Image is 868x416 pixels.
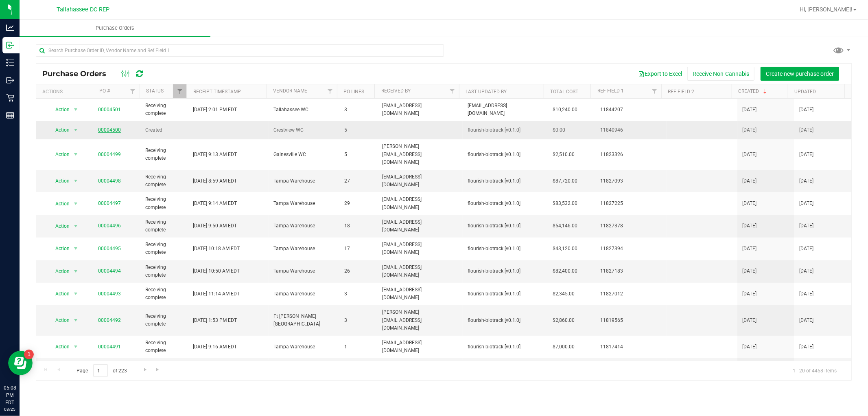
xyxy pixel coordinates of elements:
span: select [71,149,81,160]
span: 11827378 [600,222,662,230]
span: $2,345.00 [553,290,575,298]
span: Receiving complete [145,241,183,256]
span: select [71,220,81,232]
a: PO # [99,88,110,94]
span: $54,146.00 [553,222,578,230]
span: 3 [344,106,372,114]
span: 3 [344,290,372,298]
span: select [71,124,81,136]
span: 11827183 [600,267,662,275]
span: $87,720.00 [553,177,578,185]
span: $83,532.00 [553,200,578,207]
span: Action [48,198,70,209]
span: [DATE] 8:59 AM EDT [193,177,237,185]
span: Page of 223 [70,364,134,377]
span: Purchase Orders [85,24,145,32]
a: Filter [446,84,459,98]
input: 1 [93,364,108,377]
a: 00004492 [98,317,121,323]
span: 1 - 20 of 4458 items [786,364,843,376]
a: 00004498 [98,178,121,184]
span: Action [48,124,70,136]
iframe: Resource center [8,351,33,375]
span: 17 [344,245,372,253]
span: [DATE] [742,290,756,298]
span: Action [48,104,70,115]
span: 5 [344,151,372,158]
span: Hi, [PERSON_NAME]! [800,6,853,13]
span: flourish-biotrack [v0.1.0] [468,317,543,324]
span: Action [48,315,70,326]
span: select [71,198,81,209]
span: flourish-biotrack [v0.1.0] [468,177,543,185]
span: [DATE] 9:13 AM EDT [193,151,237,158]
a: Receipt Timestamp [193,89,241,95]
span: [DATE] 10:18 AM EDT [193,245,240,253]
a: Last Updated By [466,89,507,95]
span: Tampa Warehouse [273,290,335,298]
span: [DATE] [742,317,756,324]
span: [EMAIL_ADDRESS][DOMAIN_NAME] [382,339,458,354]
a: Filter [126,84,140,98]
span: Tampa Warehouse [273,177,335,185]
a: Filter [324,84,337,98]
span: $2,860.00 [553,317,575,324]
span: 11819565 [600,317,662,324]
span: 11823326 [600,151,662,158]
span: 1 [344,343,372,351]
span: Purchase Orders [42,69,114,78]
span: Tampa Warehouse [273,200,335,207]
button: Receive Non-Cannabis [687,67,754,81]
a: Total Cost [550,89,578,95]
a: 00004497 [98,200,121,206]
input: Search Purchase Order ID, Vendor Name and Ref Field 1 [36,44,444,57]
inline-svg: Analytics [6,24,14,32]
span: 5 [344,126,372,134]
span: [EMAIL_ADDRESS][DOMAIN_NAME] [382,196,458,211]
span: [EMAIL_ADDRESS][DOMAIN_NAME] [382,264,458,279]
a: Filter [173,84,186,98]
span: Receiving complete [145,339,183,354]
span: [DATE] [799,222,813,230]
iframe: Resource center unread badge [24,350,34,359]
span: $7,000.00 [553,343,575,351]
span: [DATE] 10:50 AM EDT [193,267,240,275]
span: Crestview WC [273,126,335,134]
span: [DATE] [799,106,813,114]
a: PO Lines [343,89,364,95]
span: [DATE] [742,222,756,230]
span: [DATE] [742,126,756,134]
a: 00004491 [98,344,121,350]
inline-svg: Inbound [6,41,14,49]
span: Receiving complete [145,147,183,162]
span: 11827225 [600,200,662,207]
span: [DATE] [799,343,813,351]
span: [EMAIL_ADDRESS][DOMAIN_NAME] [382,102,458,117]
span: 11827093 [600,177,662,185]
span: Action [48,149,70,160]
a: 00004500 [98,127,121,133]
span: [DATE] [799,200,813,207]
span: flourish-biotrack [v0.1.0] [468,151,543,158]
inline-svg: Reports [6,111,14,119]
span: select [71,266,81,277]
span: Action [48,175,70,187]
a: Vendor Name [273,88,307,94]
span: [DATE] [742,245,756,253]
span: Receiving complete [145,173,183,189]
span: [DATE] [799,317,813,324]
div: Actions [42,89,90,95]
span: [DATE] [799,151,813,158]
span: Tampa Warehouse [273,267,335,275]
span: [DATE] [742,267,756,275]
a: 00004493 [98,291,121,297]
span: flourish-biotrack [v0.1.0] [468,222,543,230]
span: [EMAIL_ADDRESS][DOMAIN_NAME] [382,286,458,302]
span: [DATE] [742,343,756,351]
a: Received By [381,88,411,94]
span: Tallahassee DC REP [57,6,109,13]
span: Action [48,243,70,254]
span: select [71,315,81,326]
span: [EMAIL_ADDRESS][DOMAIN_NAME] [468,102,543,117]
p: 08/25 [4,406,16,412]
